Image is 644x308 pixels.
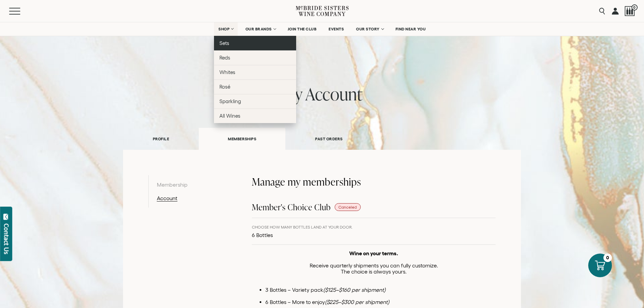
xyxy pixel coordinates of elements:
[603,254,612,262] div: 0
[391,22,430,36] a: FIND NEAR YOU
[219,84,230,90] span: Rosé
[219,113,240,119] span: All Wines
[214,94,296,109] a: Sparkling
[219,55,230,61] span: Reds
[329,27,344,31] span: EVENTS
[218,27,230,31] span: SHOP
[214,65,296,79] a: Whites
[219,98,241,104] span: Sparkling
[199,128,285,150] a: MEMBERSHIPS
[352,22,388,36] a: OUR STORY
[214,109,296,123] a: All Wines
[219,40,229,46] span: Sets
[283,22,321,36] a: JOIN THE CLUB
[219,69,235,75] span: Whites
[631,4,638,10] span: 0
[123,127,199,150] a: PROFILE
[356,27,380,31] span: OUR STORY
[245,27,272,31] span: OUR BRANDS
[396,27,426,31] span: FIND NEAR YOU
[214,36,296,50] a: Sets
[214,79,296,94] a: Rosé
[3,223,10,254] div: Contact Us
[241,22,280,36] a: OUR BRANDS
[324,22,348,36] a: EVENTS
[9,8,33,15] button: Mobile Menu Trigger
[288,27,317,31] span: JOIN THE CLUB
[123,85,521,103] h1: my account
[214,50,296,65] a: Reds
[214,22,238,36] a: SHOP
[285,127,372,150] a: PAST ORDERS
